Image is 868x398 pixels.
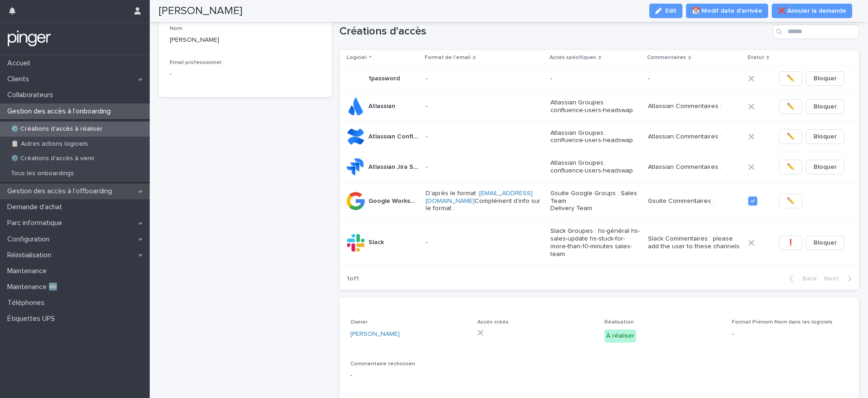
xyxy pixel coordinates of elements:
[550,159,641,175] p: Atlassian Groupes : confluence-users-headswap
[732,319,833,325] span: Format Prénom Nom dans les logiciels
[648,133,741,141] p: Atlassian Commentaires :
[426,239,543,246] p: -
[773,25,859,39] input: Search
[4,125,110,133] p: ⚙️ Créations d'accès à réaliser
[170,69,172,79] p: -
[339,268,366,290] p: 1 of 1
[604,319,634,325] span: Réalisation
[347,53,367,63] p: Logiciel
[339,25,769,38] h1: Créations d'accès
[648,103,741,110] p: Atlassian Commentaires :
[787,132,794,141] span: ✏️
[339,182,859,220] tr: Google WorkspaceGoogle Workspace D'après le format :[EMAIL_ADDRESS][DOMAIN_NAME]Complément d'info...
[692,6,762,15] span: 📆 Modif date d'arrivée
[4,155,102,162] p: ⚙️ Créations d'accès à venir
[779,129,802,144] button: ✏️
[814,102,837,111] span: Bloquer
[350,361,415,367] span: Commentaire technicien
[426,190,543,212] p: D'après le format : Complément d'info sur le format :
[814,162,837,172] span: Bloquer
[686,4,768,18] button: 📆 Modif date d'arrivée
[824,275,844,282] span: Next
[648,197,741,205] p: Gsuite Commentaires :
[648,163,741,171] p: Atlassian Commentaires :
[368,73,402,83] p: 1password
[368,196,420,205] p: Google Workspace
[820,275,859,283] button: Next
[4,59,37,68] p: Accueil
[550,99,641,114] p: Atlassian Groupes : confluence-users-headswap
[4,314,62,323] p: Étiquettes UPS
[787,102,794,111] span: ✏️
[787,162,794,172] span: ✏️
[787,238,794,247] span: ❗
[806,71,844,86] button: Bloquer
[806,129,844,144] button: Bloquer
[159,5,242,18] h2: [PERSON_NAME]
[779,236,802,250] button: ❗
[426,163,543,171] p: -
[779,99,802,114] button: ✏️
[368,101,397,110] p: Atlassian
[779,194,802,208] button: ✏️
[4,170,81,177] p: Tous les onboardings
[426,133,543,141] p: -
[806,99,844,114] button: Bloquer
[4,299,52,307] p: Téléphones
[425,53,471,63] p: Format de l'email
[339,152,859,182] tr: Atlassian Jira SoftwareAtlassian Jira Software -Atlassian Groupes : confluence-users-headswapAtla...
[779,71,802,86] button: ✏️
[732,329,848,339] p: -
[339,220,859,265] tr: SlackSlack -Slack Groupes : hs-général hs-sales-update hs-stuck-for-more-than-10-minutes sales-te...
[350,319,368,325] span: Owner
[426,190,533,204] a: [EMAIL_ADDRESS][DOMAIN_NAME]
[4,219,69,227] p: Parc informatique
[550,190,641,212] p: Gsuite Google Groups : Sales Team Delivery Team
[426,103,543,110] p: -
[778,6,846,15] span: ❌ Annuler la demande
[170,26,182,31] span: Nom
[4,107,118,116] p: Gestion des accès à l’onboarding
[4,203,69,211] p: Demande d'achat
[4,251,59,260] p: Réinitialisation
[550,129,641,145] p: Atlassian Groupes : confluence-users-headswap
[339,122,859,152] tr: Atlassian ConfluenceAtlassian Confluence -Atlassian Groupes : confluence-users-headswapAtlassian ...
[4,140,95,148] p: 📋 Autres actions logiciels
[604,329,636,343] div: À réaliser
[665,8,677,14] span: Edit
[814,238,837,247] span: Bloquer
[814,132,837,141] span: Bloquer
[747,53,764,63] p: Statut
[350,371,848,380] p: -
[4,187,119,196] p: Gestion des accès à l’offboarding
[477,319,509,325] span: Accès créés
[4,283,65,291] p: Maintenance 🆕
[806,160,844,174] button: Bloquer
[7,29,51,48] img: mTgBEunGTSyRkCgitkcU
[4,91,60,99] p: Collaborateurs
[339,91,859,122] tr: AtlassianAtlassian -Atlassian Groupes : confluence-users-headswapAtlassian Commentaires :✏️Bloquer
[4,235,57,244] p: Configuration
[648,235,741,251] p: Slack Commentaires : please add the user to these channels
[368,131,420,141] p: Atlassian Confluence
[368,237,386,246] p: Slack
[779,160,802,174] button: ✏️
[787,74,794,83] span: ✏️
[649,4,682,18] button: Edit
[550,75,641,83] p: -
[170,60,221,65] span: Email professionnel
[814,74,837,83] span: Bloquer
[647,53,686,63] p: Commentaires
[797,275,817,282] span: Back
[550,227,641,258] p: Slack Groupes : hs-général hs-sales-update hs-stuck-for-more-than-10-minutes sales-team
[772,4,852,18] button: ❌ Annuler la demande
[787,197,794,206] span: ✏️
[170,35,321,45] p: [PERSON_NAME]
[782,275,820,283] button: Back
[368,162,420,171] p: Atlassian Jira Software
[4,267,54,275] p: Maintenance
[339,65,859,91] tr: 1password1password ---✏️Bloquer
[4,75,36,84] p: Clients
[426,75,543,83] p: -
